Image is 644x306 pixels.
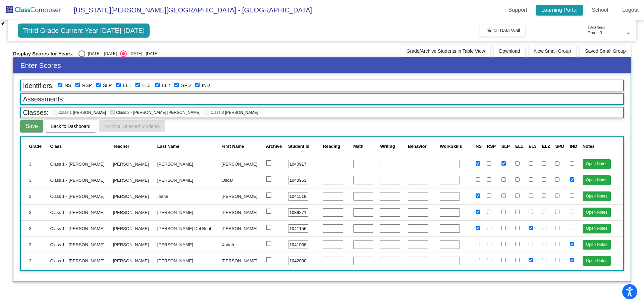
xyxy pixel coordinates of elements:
label: English Language Learner [123,82,131,89]
div: Behavior [408,143,427,150]
td: 3 [21,172,46,188]
td: 3 [21,253,46,269]
span: SPD [555,144,564,149]
td: 3 [21,220,46,236]
button: Grade/Archive Students in Table View [401,45,491,57]
span: IND [570,144,577,149]
td: [PERSON_NAME] [219,220,264,236]
span: Identifiers: [21,81,56,90]
div: Last Name [157,143,218,150]
td: [PERSON_NAME] [155,172,220,188]
a: Support [503,5,533,15]
a: Learning Portal [536,5,583,15]
span: Save [25,123,38,129]
button: Open Notes [583,256,611,266]
div: First Name [221,143,244,150]
td: 3 [21,188,46,204]
td: [PERSON_NAME] [111,220,155,236]
h3: Enter Scores [13,58,630,73]
a: School [586,5,613,15]
div: Last Name [157,143,179,150]
span: Grade 3 [588,31,602,35]
td: [PERSON_NAME] [111,204,155,220]
span: Class 2 - [PERSON_NAME] [PERSON_NAME] [110,110,200,115]
td: 3 [21,204,46,220]
td: 3 [21,156,46,172]
td: Oscar [219,172,264,188]
span: Third Grade Current Year [DATE]-[DATE] [18,24,150,38]
div: Student Id [288,143,310,150]
td: [PERSON_NAME] [219,253,264,269]
td: Class 1 - [PERSON_NAME] [48,253,113,269]
td: Class 1 - [PERSON_NAME] [48,204,113,220]
td: Class 1 - [PERSON_NAME] [48,236,113,253]
button: Archive Selected Students [99,120,165,132]
div: Teacher [113,143,153,150]
button: Back to Dashboard [45,120,96,132]
button: Open Notes [583,240,611,250]
mat-radio-group: Select an option [78,50,158,57]
button: Open Notes [583,208,611,217]
label: Independent Learner [202,82,210,89]
th: Notes [581,137,623,156]
td: [PERSON_NAME] [111,236,155,253]
div: Writing [380,143,404,150]
label: English Language Learner [162,82,170,89]
div: First Name [221,143,262,150]
div: Behavior [408,143,436,150]
div: Class [50,143,111,150]
span: New Small Group [534,48,571,54]
button: Saved Small Group [580,45,631,57]
button: Digital Data Wall [480,25,525,37]
div: Reading [323,143,340,150]
span: EL1 [515,144,523,149]
div: [DATE] - [DATE] [85,51,117,57]
td: [PERSON_NAME] [155,253,220,269]
span: Digital Data Wall [485,28,520,33]
div: WorkSkills [440,143,472,150]
span: EL2 [542,144,550,149]
div: Math [353,143,363,150]
span: Archive Selected Students [105,124,160,129]
td: Class 1 - [PERSON_NAME] [48,188,113,204]
div: Student Id [288,143,319,150]
span: Classes: [21,108,51,117]
td: 3 [21,269,46,285]
label: Speech [103,82,112,89]
span: Assessments: [21,94,66,104]
div: Writing [380,143,395,150]
label: Needs Structure [65,82,71,89]
td: Class 1 - [PERSON_NAME] [48,220,113,236]
td: [PERSON_NAME] [219,204,264,220]
span: Archive [266,144,282,149]
td: Class 1 - [PERSON_NAME] [48,172,113,188]
div: Class [50,143,62,150]
span: Class 3 [PERSON_NAME] [205,110,258,115]
td: [PERSON_NAME] [155,156,220,172]
span: RSP [487,144,496,149]
div: WorkSkills [440,143,462,150]
button: Save [20,120,43,132]
label: Resource [82,82,92,89]
span: [US_STATE][PERSON_NAME][GEOGRAPHIC_DATA] - [GEOGRAPHIC_DATA] [67,5,312,15]
span: Grade/Archive Students in Table View [407,48,485,54]
button: New Small Group [529,45,576,57]
div: Math [353,143,376,150]
td: Xoriah [219,236,264,253]
span: Back to Dashboard [51,124,91,129]
td: [PERSON_NAME] [111,253,155,269]
td: [PERSON_NAME] [111,156,155,172]
span: Saved Small Group [585,48,626,54]
td: [PERSON_NAME] [155,236,220,253]
td: Kamryn [219,269,264,285]
label: SPED Inclusion [181,82,191,89]
div: Reading [323,143,349,150]
span: Download [499,48,520,54]
span: Display Scores for Years: [13,51,73,57]
td: [PERSON_NAME] [111,188,155,204]
th: Grade [21,137,46,156]
td: [PERSON_NAME] [155,269,220,285]
td: Ioane [155,188,220,204]
button: Open Notes [583,224,611,233]
td: [PERSON_NAME] Del Real [155,220,220,236]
